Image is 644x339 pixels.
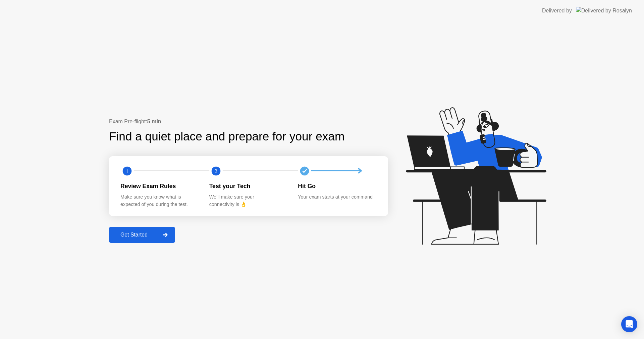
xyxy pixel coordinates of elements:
div: Open Intercom Messenger [621,316,637,332]
div: Review Exam Rules [120,182,199,190]
div: Make sure you know what is expected of you during the test. [120,194,199,208]
div: We’ll make sure your connectivity is 👌 [209,194,287,208]
div: Hit Go [298,182,376,190]
div: Your exam starts at your command [298,194,376,201]
div: Exam Pre-flight: [109,118,388,126]
b: 5 min [147,119,161,124]
img: Delivered by Rosalyn [576,7,632,14]
text: 2 [215,168,217,174]
div: Find a quiet place and prepare for your exam [109,128,345,145]
text: 1 [126,168,128,174]
div: Test your Tech [209,182,287,190]
div: Delivered by [542,7,572,15]
button: Get Started [109,227,175,243]
div: Get Started [111,232,157,238]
